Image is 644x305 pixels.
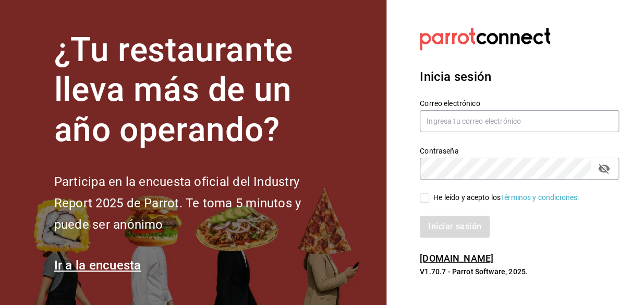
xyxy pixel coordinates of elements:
[420,253,493,264] a: [DOMAIN_NAME]
[54,171,336,235] h2: Participa en la encuesta oficial del Industry Report 2025 de Parrot. Te toma 5 minutos y puede se...
[54,258,141,273] a: Ir a la encuesta
[420,266,619,277] p: V1.70.7 - Parrot Software, 2025.
[54,30,336,150] h1: ¿Tu restaurante lleva más de un año operando?
[433,192,579,203] div: He leído y acepto los
[501,193,579,202] a: Términos y condiciones.
[420,99,619,107] label: Correo electrónico
[420,67,619,86] h3: Inicia sesión
[420,147,619,154] label: Contraseña
[595,160,613,178] button: passwordField
[420,110,619,132] input: Ingresa tu correo electrónico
